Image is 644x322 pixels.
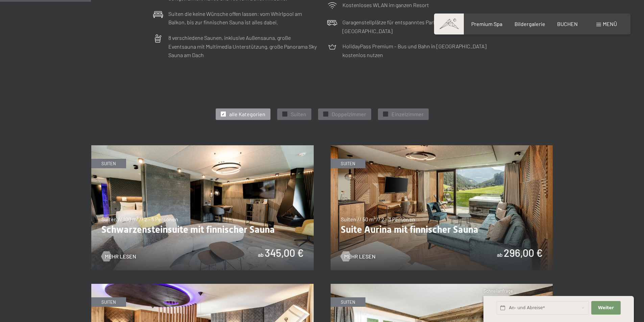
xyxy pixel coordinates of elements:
[342,18,491,35] p: Garagenstellplätze für entspanntes Parken im Wellnesshotel in [GEOGRAPHIC_DATA]
[324,112,327,117] span: ✓
[391,110,424,118] span: Einzelzimmer
[168,9,317,27] p: Suiten die keine Wünsche offen lassen: vom Whirlpool am Balkon, bis zur finnischen Sauna ist alle...
[471,21,502,27] a: Premium Spa
[91,146,314,150] a: Schwarzensteinsuite mit finnischer Sauna
[101,253,136,260] a: Mehr Lesen
[283,112,286,117] span: ✓
[331,284,553,288] a: Chaletsuite mit Bio-Sauna
[168,33,317,59] p: 8 verschiedene Saunen, inklusive Außensauna, große Eventsauna mit Multimedia Unterstützung, große...
[344,253,376,260] span: Mehr Lesen
[91,284,314,288] a: Romantic Suite mit Bio-Sauna
[591,301,620,315] button: Weiter
[603,21,617,27] span: Menü
[384,112,387,117] span: ✓
[291,110,306,118] span: Suiten
[331,146,553,150] a: Suite Aurina mit finnischer Sauna
[557,21,578,27] a: BUCHEN
[91,145,314,270] img: Schwarzensteinsuite mit finnischer Sauna
[222,112,224,117] span: ✓
[598,305,614,311] span: Weiter
[332,110,366,118] span: Doppelzimmer
[483,288,513,294] span: Schnellanfrage
[105,253,136,260] span: Mehr Lesen
[331,145,553,270] img: Suite Aurina mit finnischer Sauna
[515,21,545,27] a: Bildergalerie
[342,42,491,59] p: HolidayPass Premium – Bus und Bahn in [GEOGRAPHIC_DATA] kostenlos nutzen
[229,110,265,118] span: alle Kategorien
[342,1,429,9] p: Kostenloses WLAN im ganzen Resort
[341,253,376,260] a: Mehr Lesen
